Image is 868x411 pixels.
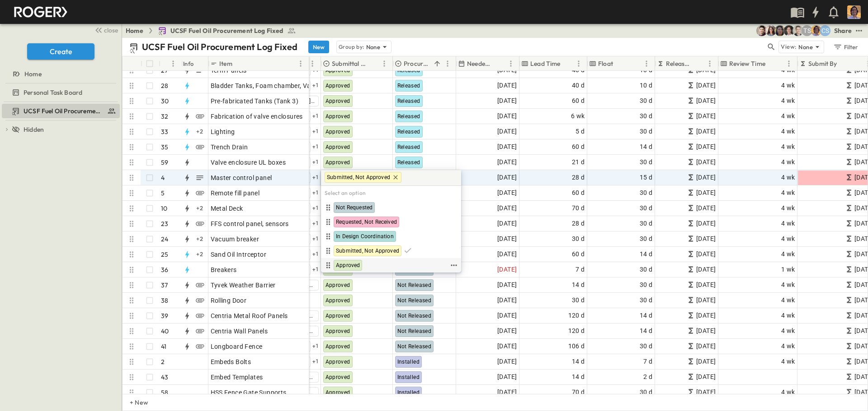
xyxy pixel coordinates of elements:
p: 30 [161,97,169,106]
span: Home [24,69,42,79]
span: 4 wk [781,172,795,183]
button: Menu [295,58,306,69]
span: [DATE] [497,157,517,167]
span: Sand Oil Intrceptor [211,250,267,259]
p: 58 [161,388,168,397]
button: Create [27,43,94,60]
span: 30 d [640,203,653,213]
p: 38 [161,296,168,305]
span: + 1 [312,112,319,121]
div: + 2 [194,234,205,245]
span: 28 d [572,172,585,183]
span: [DATE] [497,96,517,106]
span: 4 wk [781,249,795,259]
span: [DATE] [497,387,517,397]
button: Sort [767,59,777,69]
p: Lead Time [530,59,561,68]
p: 4 [161,173,165,182]
span: 15 d [640,172,653,183]
span: 30 d [640,126,653,137]
img: Alex Cardenas (acardenas@herrero.com) [756,25,767,36]
span: [DATE] [696,372,716,382]
span: Released [397,98,420,104]
p: View: [781,42,797,52]
p: 23 [161,219,168,228]
span: 4 wk [781,356,795,367]
span: Trench Drain [211,143,248,152]
span: Approved [336,262,360,269]
span: + 1 [312,189,319,198]
img: Profile Picture [847,5,861,19]
span: Pre-fabricated Tanks (Tank 3) [211,97,299,106]
span: Approved [325,389,350,396]
span: Rolling Door [211,296,247,305]
button: New [308,41,329,53]
span: Valve enclosure UL boxes [211,158,286,167]
span: Installed [397,359,420,365]
span: Approved [325,374,350,380]
span: 14 d [640,310,653,321]
span: Not Released [397,282,432,288]
span: Submitted, Not Approved [327,174,390,181]
button: Filter [830,41,861,53]
span: [DATE] [497,234,517,244]
span: 30 d [640,295,653,305]
span: [DATE] [696,218,716,229]
span: 1 wk [781,264,795,275]
span: Approved [325,159,350,166]
span: Longboard Fence [211,342,263,351]
span: Not Released [397,328,432,334]
p: Submittal Status [332,59,367,68]
p: 41 [161,342,166,351]
span: [DATE] [497,111,517,121]
span: Approved [325,83,350,89]
div: + 2 [194,249,205,260]
h6: Select an option [321,186,461,200]
span: 14 d [640,249,653,259]
button: Sort [369,59,379,69]
span: Embeds Bolts [211,357,251,366]
span: 28 d [572,218,585,229]
span: Released [397,67,420,74]
span: 30 d [640,341,653,351]
span: [DATE] [696,295,716,305]
button: Menu [783,58,794,69]
span: Approved [325,313,350,319]
span: Approved [325,297,350,304]
p: Procurement Status [404,59,430,68]
span: [DATE] [497,341,517,351]
p: UCSF Fuel Oil Procurement Log Fixed [142,41,297,53]
span: 6 wk [571,111,585,121]
p: + New [130,398,135,407]
p: Float [598,59,613,68]
span: [DATE] [497,280,517,290]
span: Not Released [397,343,432,350]
span: + 1 [312,235,319,244]
span: [DATE] [497,80,517,91]
span: 4 wk [781,80,795,91]
button: Menu [704,58,715,69]
a: UCSF Fuel Oil Procurement Log Fixed [158,26,296,35]
span: [DATE] [497,310,517,321]
span: 30 d [640,157,653,167]
span: Hidden [24,125,44,134]
span: 4 wk [781,218,795,229]
span: Not Released [397,297,432,304]
span: Approved [325,98,350,104]
span: Vacuum breaker [211,235,259,244]
span: Approved [325,343,350,350]
span: [DATE] [497,172,517,183]
div: Tom Scally Jr (tscallyjr@herrero.com) [802,25,812,36]
div: Filter [833,42,859,52]
span: Personal Task Board [24,88,82,97]
span: Approved [325,282,350,288]
span: 4 wk [781,295,795,305]
span: [DATE] [497,218,517,229]
span: 70 d [572,203,585,213]
p: None [798,42,813,51]
span: Approved [325,129,350,135]
button: Sort [234,59,244,69]
span: [DATE] [696,310,716,321]
span: 4 wk [781,341,795,351]
span: 30 d [640,218,653,229]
